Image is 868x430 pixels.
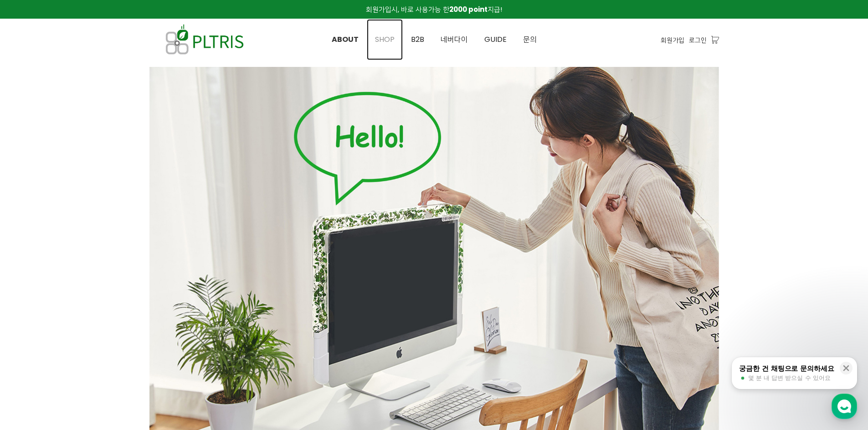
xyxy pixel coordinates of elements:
span: 홈 [29,302,34,309]
a: 설정 [118,288,175,311]
span: ABOUT [332,34,359,45]
a: B2B [403,19,432,60]
a: 대화 [60,288,118,311]
span: B2B [411,34,424,45]
span: 회원가입시, 바로 사용가능 한 지급! [366,5,502,14]
a: 회원가입 [661,35,684,45]
a: 문의 [515,19,545,60]
strong: 2000 point [449,5,488,14]
span: 네버다이 [441,34,468,45]
span: 설정 [141,302,152,309]
a: GUIDE [476,19,515,60]
span: GUIDE [484,34,507,45]
a: ABOUT [324,19,367,60]
a: 네버다이 [432,19,476,60]
span: SHOP [375,34,395,45]
a: 홈 [3,288,60,311]
a: 로그인 [689,35,707,45]
span: 대화 [83,303,94,310]
a: SHOP [367,19,403,60]
span: 문의 [523,34,537,45]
